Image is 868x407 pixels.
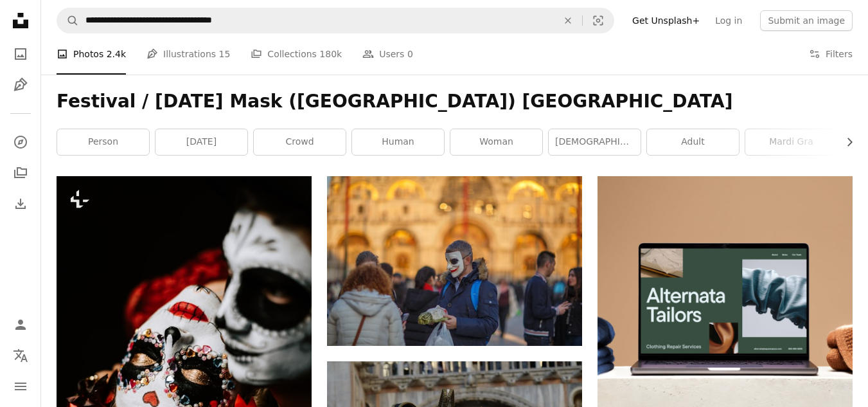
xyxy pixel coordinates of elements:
a: a person wearing a white mask with red flowers [57,361,312,373]
a: human [352,129,444,155]
a: Download History [8,191,33,217]
button: Clear [554,8,582,33]
button: Menu [8,374,33,399]
a: crowd [254,129,346,155]
a: [DATE] [155,129,247,155]
a: person [57,129,149,155]
a: Get Unsplash+ [624,10,707,31]
button: scroll list to the right [838,129,853,155]
span: 180k [319,47,342,61]
a: [DEMOGRAPHIC_DATA] [549,129,641,155]
a: Photos [8,41,33,67]
h1: Festival / [DATE] Mask ([GEOGRAPHIC_DATA]) [GEOGRAPHIC_DATA] [57,90,853,113]
button: Filters [809,33,853,75]
button: Language [8,343,33,368]
a: Illustrations [8,72,33,98]
a: Illustrations 15 [146,33,230,75]
button: Visual search [583,8,614,33]
a: woman [450,129,542,155]
a: Explore [8,129,33,155]
button: Submit an image [760,10,853,31]
a: Collections [8,160,33,186]
span: 0 [407,47,413,61]
a: mardi gra [745,129,837,155]
span: 15 [219,47,231,61]
a: a man with a clown face painted on his face [327,255,582,267]
a: Log in [707,10,750,31]
a: Home — Unsplash [8,8,33,36]
form: Find visuals sitewide [57,8,614,33]
img: a man with a clown face painted on his face [327,176,582,346]
a: Log in / Sign up [8,312,33,338]
a: adult [647,129,739,155]
a: Users 0 [362,33,413,75]
a: Collections 180k [251,33,342,75]
button: Search Unsplash [57,8,79,33]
